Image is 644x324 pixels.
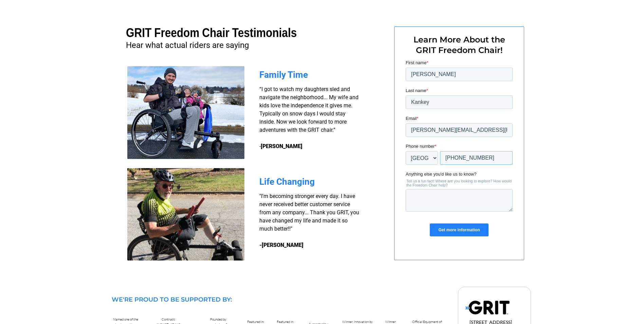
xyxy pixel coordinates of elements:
[126,40,249,50] span: Hear what actual riders are saying
[259,242,303,248] strong: -[PERSON_NAME]
[126,26,297,40] span: GRIT Freedom Chair Testimonials
[259,86,358,149] span: “I got to watch my daughters sled and navigate the neighborhood... My wife and kids love the inde...
[413,35,505,55] span: Learn More About the GRIT Freedom Chair!
[385,320,396,324] span: Winner
[277,320,294,324] span: Featured in:
[406,59,513,242] iframe: Form 0
[247,320,264,324] span: Featured in:
[261,143,302,149] strong: [PERSON_NAME]
[259,193,359,232] span: "I'm becoming stronger every day. I have never received better customer service from any company....
[112,296,232,303] span: WE'RE PROUD TO BE SUPPORTED BY:
[259,177,315,187] span: Life Changing
[259,70,308,80] span: Family Time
